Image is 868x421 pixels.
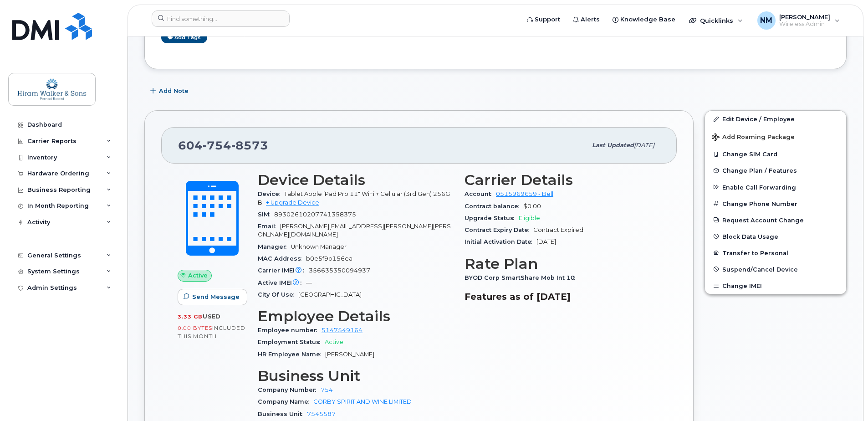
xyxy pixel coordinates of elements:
a: CORBY SPIRIT AND WINE LIMITED [313,398,412,405]
span: City Of Use [258,291,298,298]
span: 89302610207741358375 [274,211,356,218]
span: Active [325,339,343,345]
span: Add Note [159,87,189,95]
span: Contract balance [465,203,523,210]
h3: Device Details [258,172,454,188]
button: Add Roaming Package [705,127,846,146]
h3: Employee Details [258,308,454,324]
span: Active IMEI [258,279,306,286]
span: [PERSON_NAME] [325,351,374,358]
span: SIM [258,211,274,218]
span: BYOD Corp SmartShare Mob Int 10 [465,274,580,281]
span: Send Message [192,293,240,301]
button: Add Note [144,83,196,99]
span: Company Number [258,386,321,393]
span: Company Name [258,398,313,405]
a: + Upgrade Device [266,199,319,206]
span: Employee number [258,327,322,334]
span: Unknown Manager [291,243,347,250]
button: Change IMEI [705,277,846,294]
span: [DATE] [634,142,654,149]
span: $0.00 [523,203,541,210]
span: — [306,279,312,286]
span: Support [535,15,560,24]
button: Change Phone Number [705,195,846,212]
a: 754 [321,386,333,393]
span: Initial Activation Date [465,238,536,245]
button: Suspend/Cancel Device [705,261,846,277]
span: Contract Expiry Date [465,226,533,233]
span: b0e5f9b156ea [306,255,352,262]
span: Manager [258,243,291,250]
button: Change SIM Card [705,146,846,162]
button: Transfer to Personal [705,245,846,261]
span: 754 [203,139,231,152]
a: 0515969659 - Bell [496,190,553,197]
div: Quicklinks [683,11,749,30]
span: Add Roaming Package [712,133,795,142]
span: Email [258,223,280,230]
span: 8573 [231,139,268,152]
span: Knowledge Base [620,15,675,24]
span: [PERSON_NAME] [779,13,830,21]
button: Request Account Change [705,212,846,228]
span: Account [465,190,496,197]
a: Edit Device / Employee [705,111,846,127]
a: Support [521,10,567,29]
span: Suspend/Cancel Device [722,266,798,272]
span: Contract Expired [533,226,583,233]
span: [GEOGRAPHIC_DATA] [298,291,362,298]
span: Employment Status [258,339,325,345]
a: Knowledge Base [606,10,682,29]
button: Enable Call Forwarding [705,179,846,195]
button: Block Data Usage [705,228,846,245]
span: Alerts [581,15,600,24]
span: Device [258,190,284,197]
span: NM [760,15,772,26]
span: [PERSON_NAME][EMAIL_ADDRESS][PERSON_NAME][PERSON_NAME][DOMAIN_NAME] [258,223,451,238]
a: 5147549164 [322,327,363,334]
h3: Business Unit [258,368,454,384]
span: Last updated [592,142,634,149]
span: Wireless Admin [779,21,830,28]
span: MAC Address [258,255,306,262]
span: used [203,313,221,320]
span: Business Unit [258,411,307,417]
span: Upgrade Status [465,215,519,221]
div: Noah Mavrantzas [751,11,846,30]
span: Carrier IMEI [258,267,309,274]
a: 7545587 [307,411,336,417]
span: Eligible [519,215,540,221]
span: 0.00 Bytes [178,325,212,331]
span: Enable Call Forwarding [722,184,796,190]
button: Send Message [178,289,247,305]
button: Change Plan / Features [705,162,846,179]
input: Find something... [152,10,290,27]
a: Alerts [567,10,606,29]
span: 356635350094937 [309,267,370,274]
span: HR Employee Name [258,351,325,358]
a: Add tags [161,32,207,43]
span: Active [188,271,208,280]
h3: Carrier Details [465,172,660,188]
h3: Rate Plan [465,256,660,272]
span: [DATE] [536,238,556,245]
span: Tablet Apple iPad Pro 11" WiFi + Cellular (3rd Gen) 256GB [258,190,450,205]
span: Quicklinks [700,17,733,24]
span: 604 [178,139,268,152]
span: Change Plan / Features [722,167,797,174]
span: 3.33 GB [178,313,203,320]
h3: Features as of [DATE] [465,291,660,302]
